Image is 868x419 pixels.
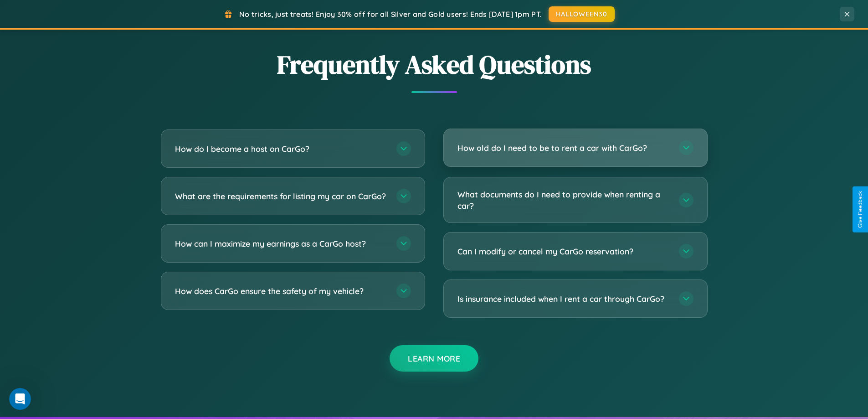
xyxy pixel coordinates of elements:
[457,246,670,257] h3: Can I modify or cancel my CarGo reservation?
[457,142,670,154] h3: How old do I need to be to rent a car with CarGo?
[239,10,542,19] span: No tricks, just treats! Enjoy 30% off for all Silver and Gold users! Ends [DATE] 1pm PT.
[9,388,31,410] iframe: Intercom live chat
[457,189,670,211] h3: What documents do I need to provide when renting a car?
[390,345,478,372] button: Learn More
[549,6,615,22] button: HALLOWEEN30
[857,191,863,228] div: Give Feedback
[457,293,670,305] h3: Is insurance included when I rent a car through CarGo?
[175,191,387,202] h3: What are the requirements for listing my car on CarGo?
[161,47,708,82] h2: Frequently Asked Questions
[175,143,387,155] h3: How do I become a host on CarGo?
[175,238,387,249] h3: How can I maximize my earnings as a CarGo host?
[175,285,387,297] h3: How does CarGo ensure the safety of my vehicle?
